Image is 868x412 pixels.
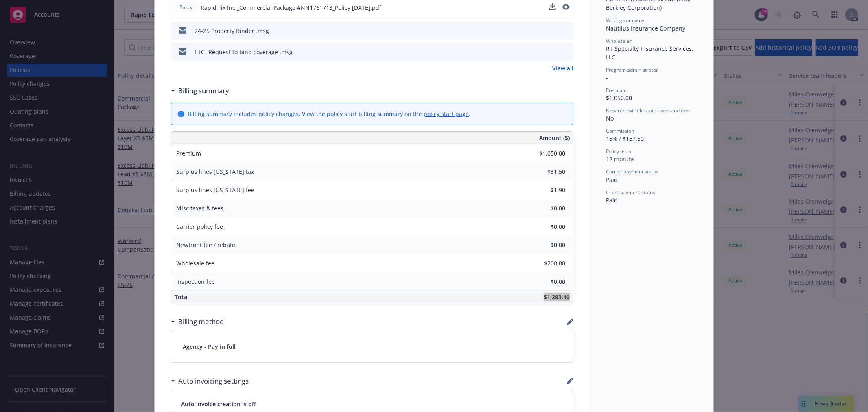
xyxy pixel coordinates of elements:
[606,127,634,134] span: Commission
[552,64,573,72] a: View all
[424,110,469,118] a: policy start page
[606,135,644,142] span: 15% / $157.50
[606,168,658,175] span: Carrier payment status
[517,276,570,288] input: 0.00
[176,223,223,230] span: Carrier policy fee
[563,26,570,35] button: preview file
[517,221,570,233] input: 0.00
[171,331,573,362] div: Agency - Pay in full
[606,189,655,196] span: Client payment status
[517,202,570,215] input: 0.00
[606,107,691,114] span: Newfront will file state taxes and fees
[606,114,614,122] span: No
[606,196,618,204] span: Paid
[178,376,249,386] h3: Auto invoicing settings
[178,4,194,11] span: Policy
[606,45,695,61] span: RT Specialty Insurance Services, LLC
[606,66,658,73] span: Program administrator
[550,48,556,56] button: download file
[562,4,570,10] button: preview file
[178,85,229,96] h3: Billing summary
[171,85,229,96] div: Billing summary
[606,17,644,24] span: Writing company
[517,239,570,251] input: 0.00
[517,147,570,160] input: 0.00
[171,376,249,386] div: Auto invoicing settings
[178,316,224,327] h3: Billing method
[606,37,632,44] span: Wholesaler
[176,241,235,249] span: Newfront fee / rebate
[549,3,556,10] button: download file
[517,257,570,270] input: 0.00
[517,166,570,178] input: 0.00
[544,293,570,301] span: $1,283.40
[181,400,563,408] span: Auto invoice creation is off
[176,278,215,285] span: Inspection fee
[176,204,223,212] span: Misc taxes & fees
[201,3,381,12] span: Rapid Fix Inc._Commercial Package #NN1761718_Policy [DATE].pdf
[606,148,631,155] span: Policy term
[175,293,189,301] span: Total
[176,186,254,194] span: Surplus lines [US_STATE] fee
[563,48,570,56] button: preview file
[195,26,269,35] div: 24-25 Property Binder .msg
[517,184,570,196] input: 0.00
[606,176,618,184] span: Paid
[606,94,632,102] span: $1,050.00
[562,3,570,12] button: preview file
[606,74,608,81] span: -
[188,110,470,118] div: Billing summary includes policy changes. View the policy start billing summary on the .
[550,26,556,35] button: download file
[606,155,635,163] span: 12 months
[176,259,214,267] span: Wholesale fee
[549,3,556,12] button: download file
[539,134,570,142] span: Amount ($)
[176,149,201,157] span: Premium
[606,24,685,32] span: Nautilus Insurance Company
[606,87,627,94] span: Premium
[176,168,254,175] span: Surplus lines [US_STATE] tax
[195,48,293,56] div: ETC- Request to bind coverage .msg
[171,316,224,327] div: Billing method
